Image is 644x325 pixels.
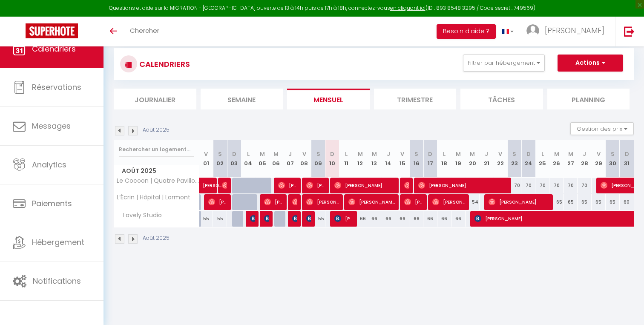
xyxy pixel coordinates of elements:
[199,140,213,178] th: 01
[278,177,297,193] span: [PERSON_NAME]
[535,140,549,178] th: 25
[32,198,72,209] span: Paiements
[348,194,395,210] span: [PERSON_NAME]
[334,177,395,193] span: [PERSON_NAME]
[625,150,629,158] abbr: D
[404,177,409,193] span: [PERSON_NAME] Dall'Agnol
[325,140,339,178] th: 10
[521,140,535,178] th: 24
[32,237,84,247] span: Hébergement
[437,24,496,39] button: Besoin d'aide ?
[306,210,311,227] span: [PERSON_NAME]
[390,4,425,12] a: en cliquant ici
[339,140,354,178] th: 11
[311,140,325,178] th: 09
[624,26,635,37] img: logout
[460,89,543,109] li: Tâches
[199,178,213,194] a: [PERSON_NAME]
[428,150,432,158] abbr: D
[306,177,325,193] span: [PERSON_NAME]
[521,178,535,193] div: 70
[203,173,222,189] span: [PERSON_NAME]
[563,140,578,178] th: 27
[494,140,508,178] th: 22
[32,121,71,131] span: Messages
[526,150,531,158] abbr: D
[297,140,311,178] th: 08
[404,194,423,210] span: [PERSON_NAME]
[218,150,222,158] abbr: S
[201,89,283,109] li: Semaine
[250,210,255,227] span: [PERSON_NAME]
[387,150,390,158] abbr: J
[451,211,466,227] div: 66
[541,150,544,158] abbr: L
[418,177,507,193] span: [PERSON_NAME]
[311,211,325,227] div: 55
[611,150,615,158] abbr: S
[114,165,199,177] span: Août 2025
[549,178,563,193] div: 70
[372,150,377,158] abbr: M
[32,159,66,170] span: Analytics
[32,43,76,54] span: Calendriers
[578,178,592,193] div: 70
[558,55,623,72] button: Actions
[273,150,279,158] abbr: M
[489,194,549,210] span: [PERSON_NAME]
[466,140,480,178] th: 20
[520,17,615,46] a: ... [PERSON_NAME]
[269,140,283,178] th: 06
[345,150,348,158] abbr: L
[414,150,418,158] abbr: S
[547,89,630,109] li: Planning
[381,140,395,178] th: 14
[606,194,620,210] div: 65
[563,194,578,210] div: 65
[115,178,201,184] span: Le Cocoon | Quatre Pavillons | Lormont
[33,276,81,286] span: Notifications
[620,194,634,210] div: 60
[115,211,164,220] span: Lovely Studio
[545,25,604,36] span: [PERSON_NAME]
[437,211,451,227] div: 66
[592,140,606,178] th: 29
[395,211,409,227] div: 66
[409,140,423,178] th: 16
[32,82,81,92] span: Réservations
[466,194,480,210] div: 54
[353,140,367,178] th: 12
[316,150,320,158] abbr: S
[432,194,465,210] span: [PERSON_NAME]
[114,89,196,109] li: Journalier
[292,194,297,210] span: [PERSON_NAME]
[443,150,446,158] abbr: L
[512,150,516,158] abbr: S
[292,210,297,227] span: [PERSON_NAME]
[395,140,409,178] th: 15
[423,140,437,178] th: 17
[535,178,549,193] div: 70
[204,150,208,158] abbr: V
[554,150,559,158] abbr: M
[367,140,381,178] th: 13
[456,150,461,158] abbr: M
[606,140,620,178] th: 30
[578,194,592,210] div: 65
[213,140,227,178] th: 02
[143,234,170,242] p: Août 2025
[143,126,170,134] p: Août 2025
[570,122,634,135] button: Gestion des prix
[423,211,437,227] div: 66
[124,17,166,46] a: Chercher
[498,150,502,158] abbr: V
[451,140,466,178] th: 19
[287,89,370,109] li: Mensuel
[374,89,457,109] li: Trimestre
[115,194,190,201] span: L’Écrin | Hôpital | Lormont
[232,150,236,158] abbr: D
[255,140,269,178] th: 05
[137,55,190,74] h3: CALENDRIERS
[119,142,194,157] input: Rechercher un logement...
[306,194,339,210] span: [PERSON_NAME]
